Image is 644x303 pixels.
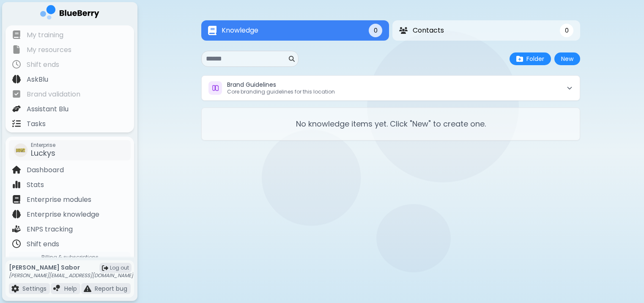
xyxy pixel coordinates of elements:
[11,285,19,292] img: file icon
[110,264,129,271] span: Log out
[102,265,108,271] img: logout
[27,165,64,175] p: Dashboard
[12,240,21,248] img: file icon
[9,252,131,262] a: Billing & subscriptions
[227,88,335,95] p: Core branding guidelines for this location
[95,285,127,292] p: Report bug
[208,26,216,36] img: Knowledge
[27,89,80,99] p: Brand validation
[565,27,569,34] span: 0
[9,264,133,271] p: [PERSON_NAME] Sabor
[374,27,378,34] span: 0
[27,104,69,114] p: Assistant Blu
[22,285,47,292] p: Settings
[516,55,523,62] img: folder plus icon
[27,60,59,70] p: Shift ends
[27,209,99,220] p: Enterprise knowledge
[227,80,276,89] span: Brand Guidelines
[41,253,99,261] span: Billing & subscriptions
[12,225,21,233] img: file icon
[212,118,570,130] p: No knowledge items yet. Click "New" to create one.
[392,20,580,41] button: ContactsContacts0
[12,119,21,128] img: file icon
[12,195,21,204] img: file icon
[14,143,27,157] img: company thumbnail
[526,55,544,63] span: Folder
[12,60,21,69] img: file icon
[27,195,91,205] p: Enterprise modules
[12,45,21,54] img: file icon
[12,90,21,98] img: file icon
[12,30,21,39] img: file icon
[27,224,73,234] p: ENPS tracking
[64,285,77,292] p: Help
[12,210,21,218] img: file icon
[31,142,55,149] span: Enterprise
[554,52,580,65] button: New
[27,119,46,129] p: Tasks
[202,76,580,100] button: Brand GuidelinesCore branding guidelines for this location
[12,165,21,174] img: file icon
[27,239,59,249] p: Shift ends
[9,272,133,279] p: [PERSON_NAME][EMAIL_ADDRESS][DOMAIN_NAME]
[510,52,551,65] button: Folder
[27,180,44,190] p: Stats
[27,45,71,55] p: My resources
[40,5,99,22] img: company logo
[31,148,55,158] span: Luckys
[222,25,258,36] span: Knowledge
[289,56,295,62] img: search icon
[413,25,444,36] span: Contacts
[201,20,389,41] button: KnowledgeKnowledge0
[399,27,408,34] img: Contacts
[53,285,61,292] img: file icon
[12,105,21,113] img: file icon
[27,30,63,40] p: My training
[27,74,48,85] p: AskBlu
[84,285,91,292] img: file icon
[12,75,21,83] img: file icon
[12,180,21,189] img: file icon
